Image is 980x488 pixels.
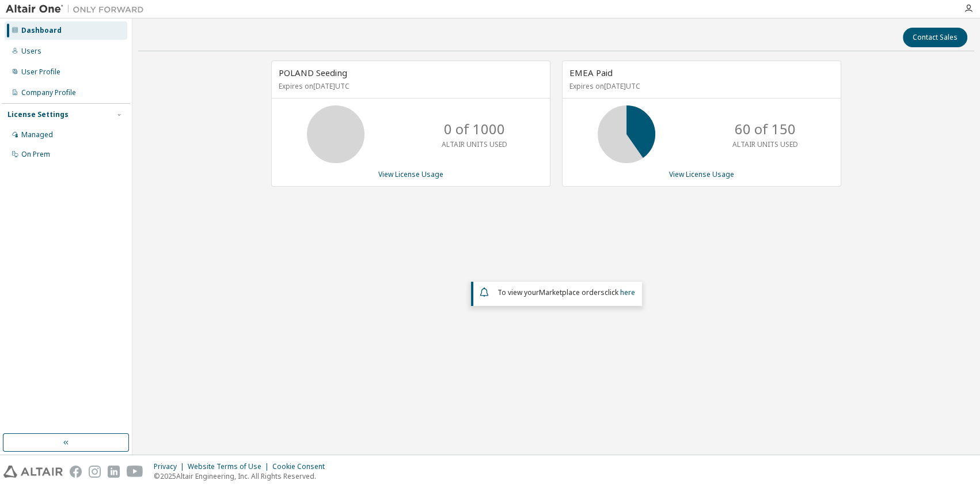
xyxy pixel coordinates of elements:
p: © 2025 Altair Engineering, Inc. All Rights Reserved. [154,471,332,481]
img: Altair One [6,3,150,15]
div: Privacy [154,462,188,471]
div: License Settings [7,110,69,119]
span: To view your click [497,287,635,297]
span: EMEA Paid [569,67,613,78]
em: Marketplace orders [539,287,605,297]
span: POLAND Seeding [279,67,347,78]
div: Dashboard [21,26,62,35]
p: ALTAIR UNITS USED [732,139,798,149]
button: Contact Sales [903,28,967,47]
div: On Prem [21,150,50,159]
img: linkedin.svg [108,466,120,478]
img: facebook.svg [70,466,82,478]
p: 60 of 150 [735,119,796,139]
div: Company Profile [21,88,76,97]
div: Managed [21,130,53,139]
div: Users [21,47,41,56]
div: Website Terms of Use [188,462,272,471]
p: ALTAIR UNITS USED [442,139,507,149]
p: Expires on [DATE] UTC [569,81,831,91]
a: here [620,287,635,297]
a: View License Usage [378,169,443,179]
img: instagram.svg [89,466,101,478]
a: View License Usage [669,169,734,179]
div: Cookie Consent [272,462,332,471]
p: 0 of 1000 [444,119,505,139]
p: Expires on [DATE] UTC [279,81,540,91]
div: User Profile [21,67,60,77]
img: altair_logo.svg [3,466,63,478]
img: youtube.svg [127,466,143,478]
